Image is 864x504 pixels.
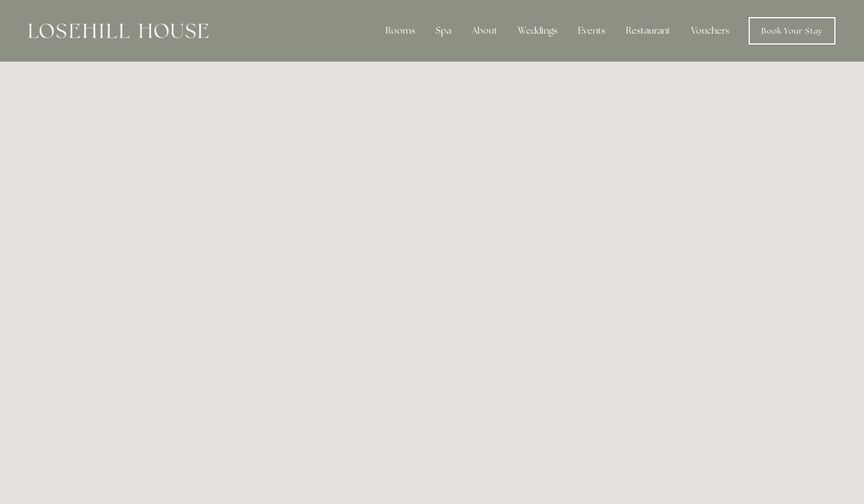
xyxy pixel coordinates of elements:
[29,23,208,38] img: Losehill House
[569,19,614,42] div: Events
[617,19,680,42] div: Restaurant
[509,19,566,42] div: Weddings
[749,17,835,45] a: Book Your Stay
[427,19,460,42] div: Spa
[376,19,424,42] div: Rooms
[463,19,507,42] div: About
[682,19,738,42] a: Vouchers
